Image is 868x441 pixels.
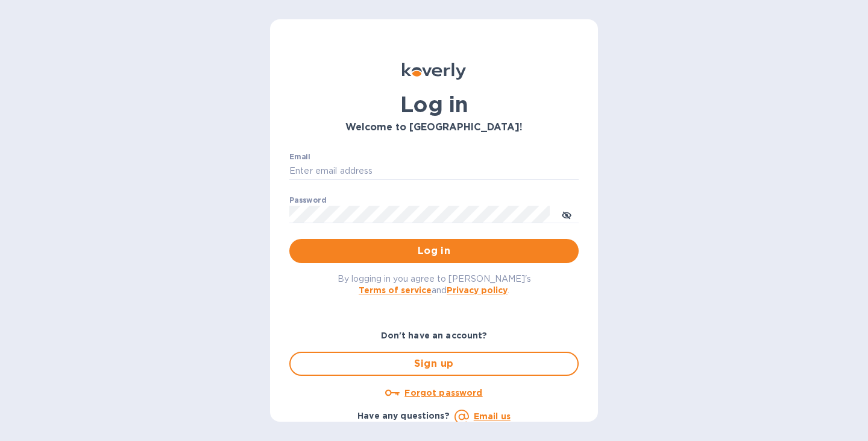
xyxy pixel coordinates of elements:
[381,331,488,340] b: Don't have an account?
[357,411,450,420] b: Have any questions?
[289,352,579,376] button: Sign up
[402,63,466,80] img: Koverly
[359,285,432,295] a: Terms of service
[289,122,579,133] h3: Welcome to [GEOGRAPHIC_DATA]!
[289,92,579,117] h1: Log in
[447,285,508,295] a: Privacy policy
[299,244,569,258] span: Log in
[300,357,568,371] span: Sign up
[404,388,482,398] u: Forgot password
[289,162,579,180] input: Enter email address
[338,274,531,295] span: By logging in you agree to [PERSON_NAME]'s and .
[289,239,579,263] button: Log in
[555,202,579,226] button: toggle password visibility
[474,411,511,421] a: Email us
[289,153,310,160] label: Email
[289,197,326,204] label: Password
